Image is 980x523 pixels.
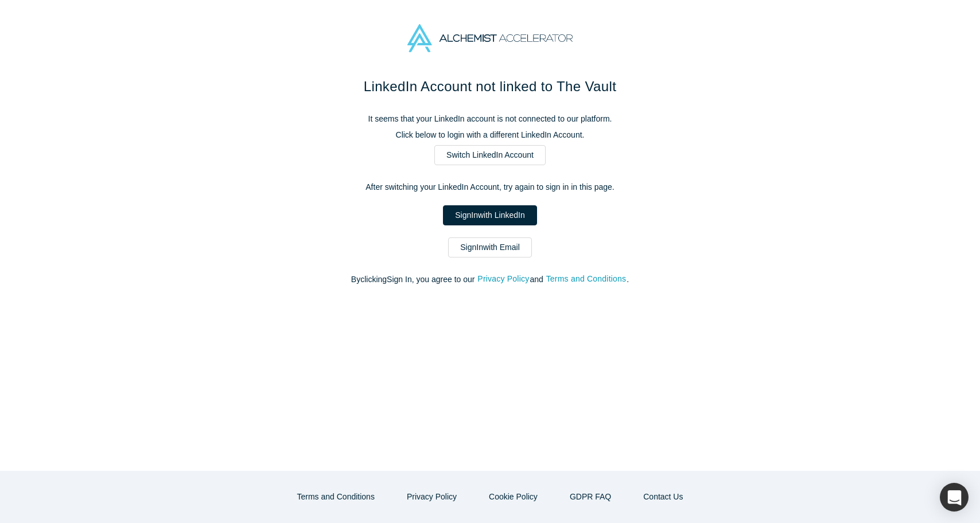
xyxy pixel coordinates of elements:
a: Switch LinkedIn Account [434,145,546,165]
button: Privacy Policy [477,272,530,286]
a: GDPR FAQ [558,487,623,507]
a: SignInwith LinkedIn [443,205,536,225]
a: Contact Us [631,487,695,507]
button: Terms and Conditions [546,272,627,286]
a: SignInwith Email [448,237,532,257]
p: Click below to login with a different LinkedIn Account. [249,129,731,141]
p: By clicking Sign In , you agree to our and . [249,274,731,286]
button: Cookie Policy [477,487,550,507]
img: Alchemist Accelerator Logo [407,24,573,52]
button: Privacy Policy [395,487,469,507]
button: Terms and Conditions [285,487,387,507]
p: After switching your LinkedIn Account, try again to sign in in this page. [249,181,731,193]
h1: LinkedIn Account not linked to The Vault [249,76,731,97]
p: It seems that your LinkedIn account is not connected to our platform. [249,113,731,125]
